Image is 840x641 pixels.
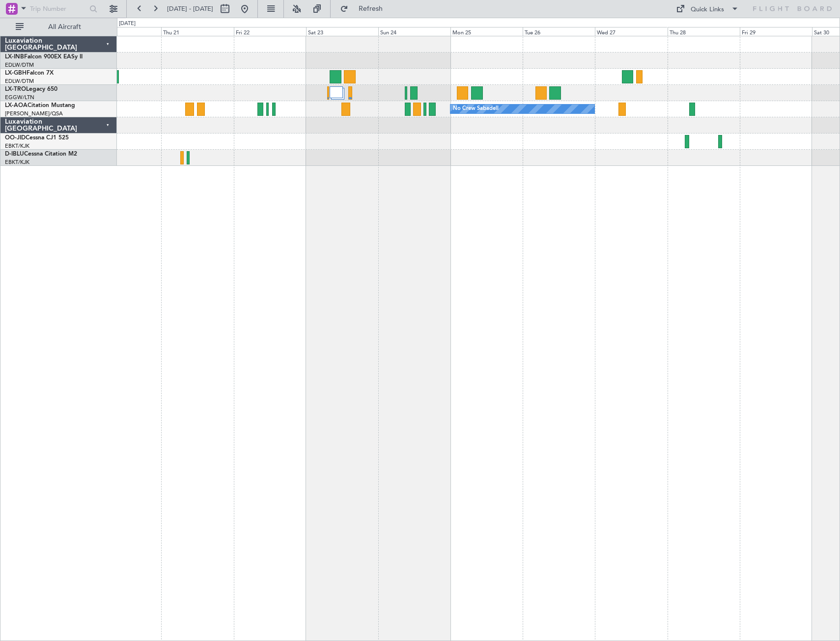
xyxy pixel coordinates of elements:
a: LX-INBFalcon 900EX EASy II [5,54,83,60]
div: Mon 25 [450,27,523,36]
div: Wed 20 [89,27,161,36]
span: LX-GBH [5,70,27,76]
div: Fri 29 [740,27,812,36]
span: D-IBLU [5,151,24,157]
div: Sat 23 [306,27,378,36]
a: EDLW/DTM [5,78,34,85]
span: OO-JID [5,135,26,141]
span: All Aircraft [26,24,104,30]
a: OO-JIDCessna CJ1 525 [5,135,69,141]
input: Trip Number [30,1,86,16]
span: LX-TRO [5,86,26,92]
button: All Aircraft [11,19,107,35]
a: [PERSON_NAME]/QSA [5,110,63,117]
div: [DATE] [119,20,136,28]
a: LX-GBHFalcon 7X [5,70,54,76]
span: LX-AOA [5,103,28,108]
div: Thu 28 [668,27,740,36]
div: No Crew Sabadell [453,102,499,116]
div: Tue 26 [523,27,595,36]
button: Refresh [336,1,394,17]
a: EBKT/KJK [5,142,29,150]
span: LX-INB [5,54,24,60]
a: EGGW/LTN [5,94,34,101]
div: Wed 27 [595,27,667,36]
a: EBKT/KJK [5,159,29,166]
div: Fri 22 [234,27,306,36]
span: [DATE] - [DATE] [167,4,213,13]
a: D-IBLUCessna Citation M2 [5,151,77,157]
div: Thu 21 [161,27,233,36]
div: Quick Links [691,5,724,15]
a: LX-AOACitation Mustang [5,103,75,108]
button: Quick Links [671,1,744,17]
a: EDLW/DTM [5,61,34,69]
span: Refresh [350,5,392,12]
div: Sun 24 [378,27,450,36]
a: LX-TROLegacy 650 [5,86,57,92]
